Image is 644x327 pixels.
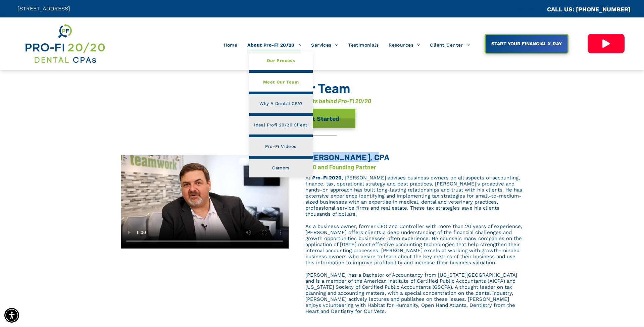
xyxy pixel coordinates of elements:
span: Ideal Profi 20/20 Client [254,121,307,129]
a: CALL US: [PHONE_NUMBER] [547,6,631,13]
a: Why A Dental CPA? [249,94,312,113]
a: Resources [384,39,425,51]
a: Ideal Profi 20/20 Client [249,116,312,134]
a: Careers [249,159,312,177]
span: At [305,175,310,181]
div: Accessibility Menu [4,308,19,323]
span: CA::CALLC [518,6,547,13]
a: Testimonials [343,39,384,51]
span: Get Started [302,112,342,125]
span: [STREET_ADDRESS] [17,5,70,12]
span: Careers [272,164,290,172]
img: Get Dental CPA Consulting, Bookkeeping, & Bank Loans [24,22,105,65]
span: Pro-Fi Videos [265,142,296,151]
span: Our Process [267,56,295,65]
a: START YOUR FINANCIAL X-RAY [485,34,568,54]
font: Meet the experts behind Pro-Fi 20/20 [273,97,371,105]
a: Client Center [425,39,475,51]
span: As a business owner, former CFO and Controller with more than 20 years of experience, [PERSON_NAM... [305,223,522,266]
span: Why A Dental CPA? [259,99,303,108]
font: Our Team [294,80,350,96]
a: Meet Our Team [249,73,312,92]
font: CEO and Founding Partner [305,163,376,171]
span: START YOUR FINANCIAL X-RAY [489,38,564,50]
span: [PERSON_NAME], CPA [305,152,390,162]
a: Services [306,39,343,51]
span: , [PERSON_NAME] advises business owners on all aspects of accounting, finance, tax, operational s... [305,175,522,217]
a: Pro-Fi 2020 [312,175,342,181]
a: About Pro-Fi 20/20 [242,39,306,51]
a: Home [219,39,243,51]
span: [PERSON_NAME] has a Bachelor of Accountancy from [US_STATE][GEOGRAPHIC_DATA] and is a member of t... [305,272,517,314]
span: About Pro-Fi 20/20 [247,39,301,51]
a: Our Process [249,51,312,70]
a: Get Started [289,109,355,128]
a: Pro-Fi Videos [249,137,312,156]
span: Meet Our Team [263,78,299,87]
